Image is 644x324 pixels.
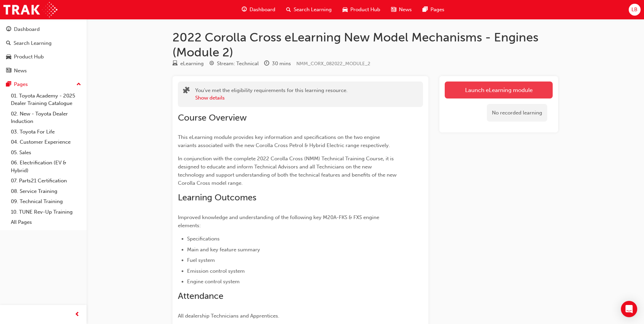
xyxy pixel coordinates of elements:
[8,196,84,207] a: 09. Technical Training
[6,40,11,47] span: search-icon
[8,217,84,228] a: All Pages
[286,5,291,14] span: search-icon
[264,59,291,68] div: Duration
[272,60,291,68] div: 30 mins
[391,5,396,14] span: news-icon
[8,158,84,176] a: 06. Electrification (EV & Hybrid)
[350,6,380,14] span: Product Hub
[6,68,11,74] span: news-icon
[6,54,11,60] span: car-icon
[178,313,279,319] span: All dealership Technicians and Apprentices.
[178,134,390,148] span: This eLearning module provides key information and specifications on the two engine variants asso...
[76,80,81,89] span: up-icon
[178,192,256,203] span: Learning Outcomes
[343,5,348,14] span: car-icon
[178,112,247,123] span: Course Overview
[187,268,245,274] span: Emission control system
[178,214,381,229] span: Improved knowledge and understanding of the following key M20A-FKS & FXS engine elements:
[209,61,214,67] span: target-icon
[487,104,547,122] div: No recorded learning
[172,61,178,67] span: learningResourceType_ELEARNING-icon
[8,109,84,127] a: 02. New - Toyota Dealer Induction
[187,278,240,285] span: Engine control system
[3,78,84,91] button: Pages
[294,6,332,14] span: Search Learning
[187,247,260,253] span: Main and key feature summary
[8,186,84,197] a: 08. Service Training
[178,291,223,301] span: Attendance
[183,87,190,95] span: puzzle-icon
[195,87,348,102] div: You've met the eligibility requirements for this learning resource.
[629,4,641,16] button: LB
[3,23,84,36] a: Dashboard
[75,310,80,319] span: prev-icon
[264,61,269,67] span: clock-icon
[209,59,259,68] div: Stream
[8,147,84,158] a: 05. Sales
[281,3,337,17] a: search-iconSearch Learning
[8,127,84,137] a: 03. Toyota For Life
[399,6,412,14] span: News
[621,301,637,317] div: Open Intercom Messenger
[3,22,84,78] button: DashboardSearch LearningProduct HubNews
[6,82,11,88] span: pages-icon
[6,26,11,33] span: guage-icon
[8,176,84,186] a: 07. Parts21 Certification
[8,207,84,217] a: 10. TUNE Rev-Up Training
[386,3,417,17] a: news-iconNews
[445,82,553,98] a: Launch eLearning module
[187,236,220,242] span: Specifications
[337,3,386,17] a: car-iconProduct Hub
[14,25,40,33] div: Dashboard
[423,5,428,14] span: pages-icon
[217,60,259,68] div: Stream: Technical
[3,51,84,63] a: Product Hub
[14,53,44,61] div: Product Hub
[14,67,27,75] div: News
[195,94,225,102] button: Show details
[178,156,398,186] span: In conjunction with the complete 2022 Corolla Cross (NMM) Technical Training Course, it is design...
[8,91,84,109] a: 01. Toyota Academy - 2025 Dealer Training Catalogue
[242,5,247,14] span: guage-icon
[3,65,84,77] a: News
[417,3,450,17] a: pages-iconPages
[3,2,57,17] img: Trak
[14,39,52,47] div: Search Learning
[172,30,558,59] h1: 2022 Corolla Cross eLearning New Model Mechanisms - Engines (Module 2)
[631,6,638,14] span: LB
[172,59,204,68] div: Type
[180,60,204,68] div: eLearning
[8,137,84,147] a: 04. Customer Experience
[3,37,84,50] a: Search Learning
[187,257,215,263] span: Fuel system
[236,3,281,17] a: guage-iconDashboard
[250,6,275,14] span: Dashboard
[296,61,370,67] span: Learning resource code
[14,80,28,88] div: Pages
[430,6,444,14] span: Pages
